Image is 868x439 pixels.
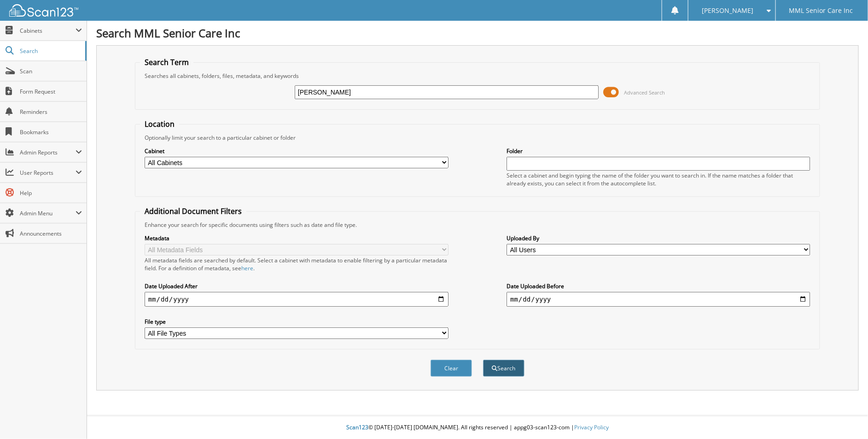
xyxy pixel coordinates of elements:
[20,230,82,237] span: Announcements
[145,282,449,290] label: Date Uploaded After
[140,119,179,129] legend: Location
[140,72,815,80] div: Searches all cabinets, folders, files, metadata, and keywords
[140,221,815,229] div: Enhance your search for specific documents using filters such as date and file type.
[20,27,76,35] span: Cabinets
[789,8,853,13] span: MML Senior Care Inc
[431,360,472,377] button: Clear
[507,282,810,290] label: Date Uploaded Before
[145,147,449,155] label: Cabinet
[20,148,76,156] span: Admin Reports
[145,292,449,307] input: start
[145,318,449,326] label: File type
[574,423,609,431] a: Privacy Policy
[140,134,815,142] div: Optionally limit your search to a particular cabinet or folder
[241,264,253,272] a: here
[483,360,524,377] button: Search
[702,8,753,13] span: [PERSON_NAME]
[140,57,193,67] legend: Search Term
[20,169,76,177] span: User Reports
[20,209,76,217] span: Admin Menu
[507,172,810,187] div: Select a cabinet and begin typing the name of the folder you want to search in. If the name match...
[20,47,81,55] span: Search
[507,234,810,242] label: Uploaded By
[20,189,82,197] span: Help
[87,416,868,439] div: © [DATE]-[DATE] [DOMAIN_NAME]. All rights reserved | appg03-scan123-com |
[624,89,665,96] span: Advanced Search
[507,292,810,307] input: end
[20,67,82,75] span: Scan
[9,4,78,17] img: scan123-logo-white.svg
[145,234,449,242] label: Metadata
[822,395,868,439] iframe: Chat Widget
[507,147,810,155] label: Folder
[20,108,82,116] span: Reminders
[20,88,82,95] span: Form Request
[140,206,246,216] legend: Additional Document Filters
[96,25,859,41] h1: Search MML Senior Care Inc
[346,423,368,431] span: Scan123
[145,256,449,272] div: All metadata fields are searched by default. Select a cabinet with metadata to enable filtering b...
[20,128,82,136] span: Bookmarks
